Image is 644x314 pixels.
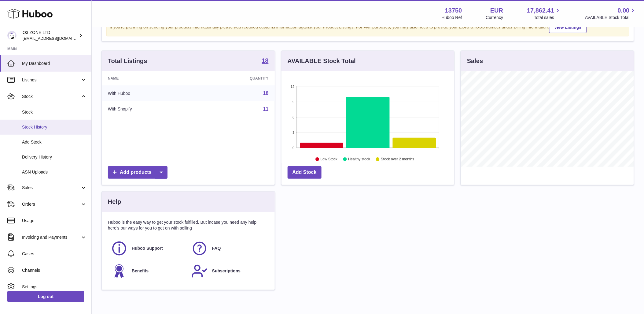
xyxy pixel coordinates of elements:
span: Stock [22,94,80,99]
text: Healthy stock [348,157,370,162]
span: Subscriptions [212,268,241,274]
span: Huboo Support [132,245,163,251]
strong: EUR [490,6,503,15]
text: Low Stock [321,157,338,162]
h3: AVAILABLE Stock Total [288,57,356,65]
span: Invoicing and Payments [22,234,80,240]
span: Add Stock [22,139,87,145]
span: FAQ [212,245,221,251]
span: Listings [22,77,80,83]
span: 0.00 [618,6,630,15]
span: Channels [22,267,87,273]
text: 0 [293,146,294,150]
th: Quantity [195,71,275,85]
a: Huboo Support [111,240,185,257]
a: Log out [7,291,84,302]
h3: Help [108,198,121,206]
td: With Shopify [102,101,195,117]
a: 0.00 AVAILABLE Stock Total [585,6,637,21]
a: Benefits [111,263,185,279]
a: FAQ [191,240,266,257]
th: Name [102,71,195,85]
span: Stock [22,109,87,115]
span: 17,862.41 [527,6,554,15]
text: Stock over 2 months [381,157,414,162]
img: hello@o3zoneltd.co.uk [7,31,17,40]
span: Cases [22,251,87,257]
text: 3 [293,131,294,134]
span: ASN Uploads [22,169,87,175]
span: Sales [22,185,80,191]
a: 17,862.41 Total sales [527,6,561,21]
span: AVAILABLE Stock Total [585,15,637,21]
a: Subscriptions [191,263,266,279]
text: 12 [291,85,294,88]
a: 11 [263,107,269,112]
span: Total sales [534,15,561,21]
strong: 13750 [445,6,462,15]
h3: Sales [467,57,483,65]
span: Orders [22,201,80,207]
h3: Total Listings [108,57,147,65]
span: Settings [22,284,87,290]
strong: 18 [262,58,268,64]
span: My Dashboard [22,61,87,66]
a: 18 [263,91,269,96]
span: Delivery History [22,154,87,160]
a: Add products [108,166,167,179]
span: Benefits [132,268,149,274]
a: 18 [262,58,268,65]
div: O3 ZONE LTD [23,30,78,41]
span: [EMAIL_ADDRESS][DOMAIN_NAME] [23,36,90,41]
text: 6 [293,115,294,119]
div: Currency [486,15,503,21]
span: Stock History [22,124,87,130]
text: 9 [293,100,294,104]
a: Add Stock [288,166,322,179]
td: With Huboo [102,85,195,101]
p: Huboo is the easy way to get your stock fulfilled. But incase you need any help here's our ways f... [108,219,269,231]
div: Huboo Ref [442,15,462,21]
a: View Listings [549,21,587,33]
span: Usage [22,218,87,224]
